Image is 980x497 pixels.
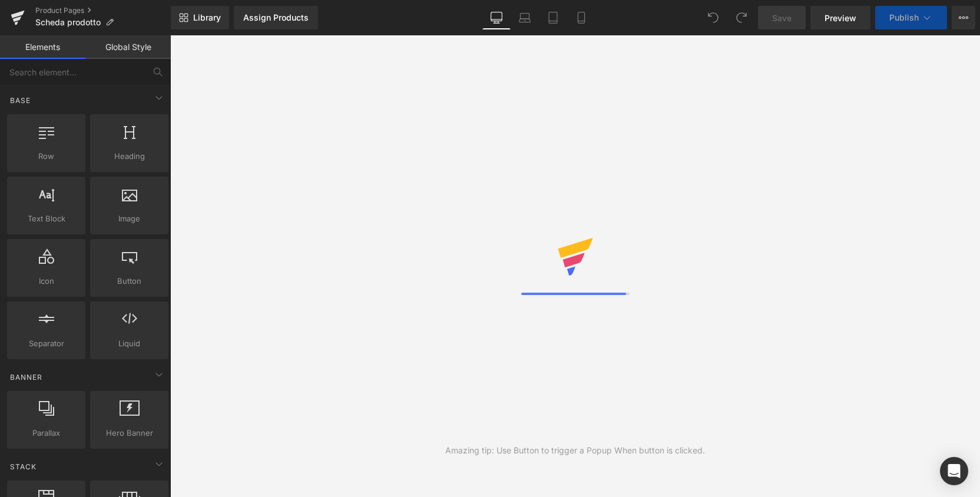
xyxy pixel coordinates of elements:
span: Icon [11,275,82,287]
span: Banner [9,372,44,383]
span: Button [94,275,165,287]
span: Text Block [11,213,82,225]
div: Amazing tip: Use Button to trigger a Popup When button is clicked. [445,444,705,457]
span: Base [9,95,32,106]
span: Image [94,213,165,225]
span: Liquid [94,337,165,350]
button: Redo [730,6,753,29]
span: Separator [11,337,82,350]
span: Scheda prodotto [35,18,101,27]
a: Mobile [567,6,595,29]
span: Publish [889,13,919,22]
button: Undo [701,6,725,29]
a: Tablet [539,6,567,29]
a: New Library [171,6,229,29]
a: Laptop [511,6,539,29]
span: Row [11,150,82,163]
span: Stack [9,461,38,472]
button: Publish [875,6,947,29]
span: Preview [825,12,856,24]
a: Global Style [85,35,171,59]
span: Library [193,12,221,23]
span: Heading [94,150,165,163]
span: Parallax [11,427,82,439]
div: Open Intercom Messenger [940,457,968,485]
a: Product Pages [35,6,171,15]
div: Assign Products [243,13,309,22]
span: Save [772,12,792,24]
button: More [952,6,975,29]
span: Hero Banner [94,427,165,439]
a: Desktop [482,6,511,29]
a: Preview [810,6,870,29]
